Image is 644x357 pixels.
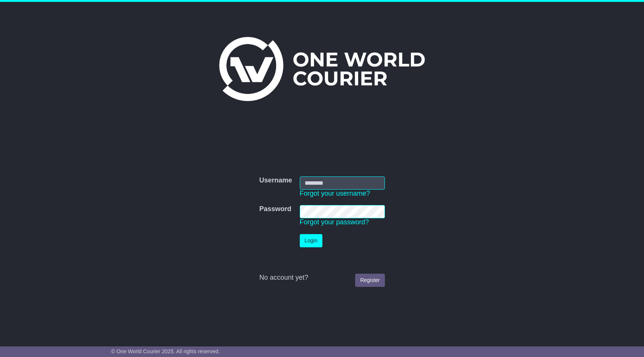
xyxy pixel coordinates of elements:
span: © One World Courier 2025. All rights reserved. [111,348,220,354]
a: Forgot your password? [300,218,369,226]
label: Username [259,176,292,185]
button: Login [300,234,322,247]
a: Forgot your username? [300,190,370,197]
a: Register [355,274,385,287]
img: One World [219,37,425,101]
div: No account yet? [259,274,385,282]
label: Password [259,205,291,213]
